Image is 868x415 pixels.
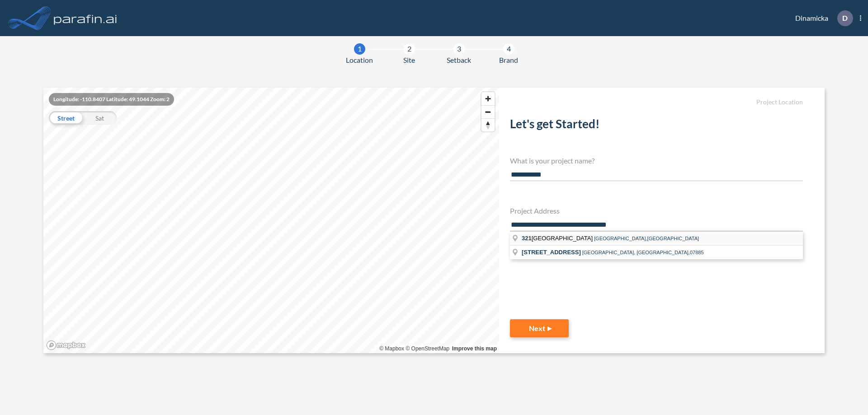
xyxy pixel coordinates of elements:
h4: What is your project name? [510,156,803,165]
div: 3 [453,43,465,55]
div: Street [49,111,83,125]
button: Zoom in [481,92,495,105]
div: 4 [503,43,514,55]
button: Zoom out [481,105,495,118]
span: [STREET_ADDRESS] [522,249,581,256]
img: logo [52,9,119,27]
div: Dinamicka [782,10,861,26]
a: OpenStreetMap [406,345,449,352]
a: Mapbox homepage [46,340,86,350]
div: 1 [354,43,365,55]
canvas: Map [43,88,499,353]
a: Mapbox [379,345,404,352]
p: D [842,14,848,22]
span: Reset bearing to north [481,119,495,131]
span: Brand [499,55,518,65]
h4: Project Address [510,206,803,215]
span: [GEOGRAPHIC_DATA],[GEOGRAPHIC_DATA] [594,236,699,241]
span: Zoom out [481,106,495,118]
span: Location [346,55,373,65]
button: Next [510,319,569,337]
h2: Let's get Started! [510,117,803,135]
span: [GEOGRAPHIC_DATA] [522,235,594,242]
div: Sat [83,111,117,125]
div: Longitude: -110.8407 Latitude: 49.1044 Zoom: 2 [49,93,174,106]
span: 321 [522,235,532,242]
span: Site [403,55,415,65]
h5: Project Location [510,98,803,106]
button: Reset bearing to north [481,118,495,131]
div: 2 [404,43,415,55]
span: Setback [447,55,471,65]
a: Improve this map [452,345,497,352]
span: [GEOGRAPHIC_DATA], [GEOGRAPHIC_DATA],07885 [582,250,704,255]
